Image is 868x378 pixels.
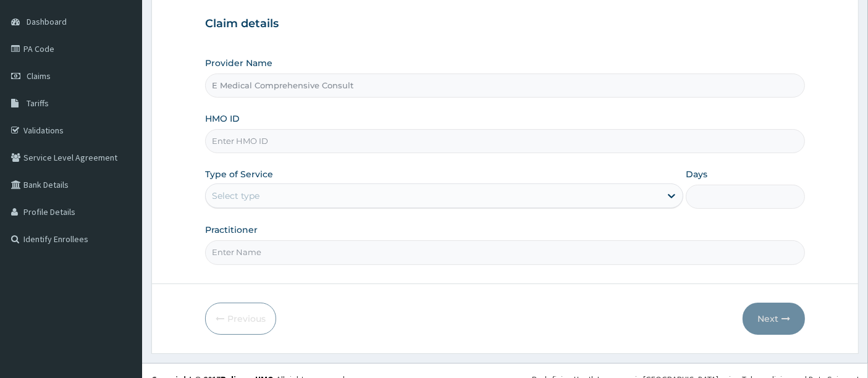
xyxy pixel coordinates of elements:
[27,16,67,27] span: Dashboard
[27,98,49,109] span: Tariffs
[205,168,273,180] label: Type of Service
[205,224,258,236] label: Practitioner
[205,57,272,69] label: Provider Name
[205,112,240,125] label: HMO ID
[205,240,806,264] input: Enter Name
[205,17,806,31] h3: Claim details
[205,303,276,335] button: Previous
[743,303,805,335] button: Next
[27,70,51,82] span: Claims
[686,168,707,180] label: Days
[212,190,259,202] div: Select type
[205,129,806,153] input: Enter HMO ID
